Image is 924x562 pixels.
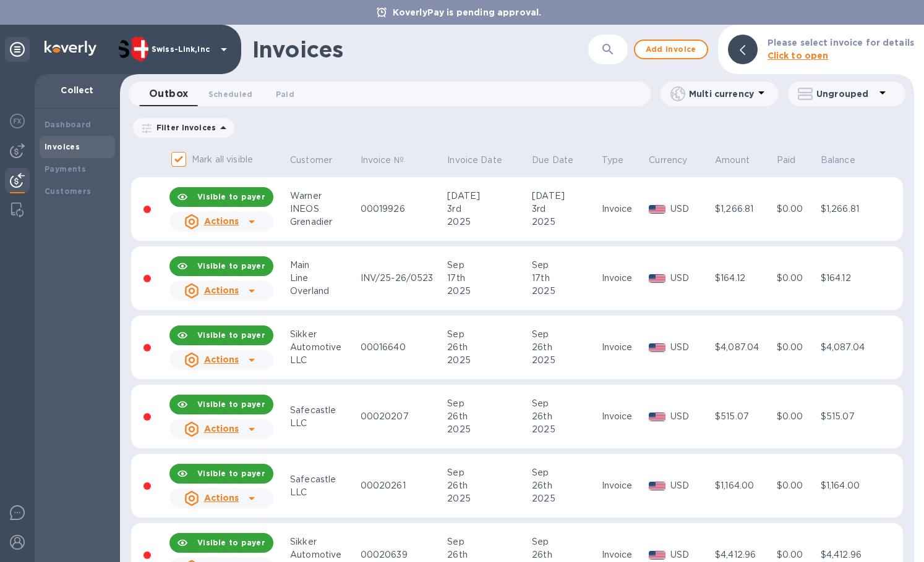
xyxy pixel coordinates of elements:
[290,404,357,417] div: Safecastle
[821,341,879,354] div: $4,087.04
[290,154,348,167] span: Customer
[447,154,518,167] span: Invoice Date
[152,45,213,54] p: Swiss-Link,Inc
[649,551,665,560] img: USD
[276,88,294,101] span: Paid
[532,154,589,167] span: Due Date
[290,328,357,341] div: Sikker
[715,154,766,167] span: Amount
[252,36,343,62] h1: Invoices
[290,216,357,229] div: Grenadier
[602,154,624,167] p: Type
[208,88,253,101] span: Scheduled
[447,479,528,492] div: 26th
[532,354,597,367] div: 2025
[821,272,879,285] div: $164.12
[532,535,597,548] div: Sep
[670,548,711,561] p: USD
[197,330,265,340] b: Visible to payer
[204,493,239,503] u: Actions
[768,51,829,61] b: Click to open
[532,423,597,436] div: 2025
[290,535,357,548] div: Sikker
[777,479,817,492] div: $0.00
[602,548,646,561] div: Invoice
[816,88,875,100] p: Ungrouped
[447,216,528,229] div: 2025
[532,328,597,341] div: Sep
[447,203,528,216] div: 3rd
[290,259,357,272] div: Main
[532,216,597,229] div: 2025
[649,482,665,490] img: USD
[387,6,548,19] p: KoverlyPay is pending approval.
[290,285,357,298] div: Overland
[447,285,528,298] div: 2025
[777,154,796,167] p: Paid
[447,492,528,505] div: 2025
[532,154,573,167] p: Due Date
[777,203,817,216] div: $0.00
[715,341,773,354] div: $4,087.04
[204,216,239,226] u: Actions
[532,203,597,216] div: 3rd
[649,205,665,214] img: USD
[290,203,357,216] div: INEOS
[197,192,265,201] b: Visible to payer
[821,203,879,216] div: $1,266.81
[361,479,444,492] div: 00020261
[45,84,110,96] p: Collect
[715,410,773,423] div: $515.07
[532,341,597,354] div: 26th
[649,154,703,167] span: Currency
[715,203,773,216] div: $1,266.81
[45,187,92,196] b: Customers
[715,154,750,167] p: Amount
[197,261,265,271] b: Visible to payer
[532,410,597,423] div: 26th
[532,190,597,203] div: [DATE]
[602,154,640,167] span: Type
[361,154,420,167] span: Invoice №
[715,548,773,561] div: $4,412.96
[821,410,879,423] div: $515.07
[447,354,528,367] div: 2025
[290,548,357,561] div: Automotive
[532,272,597,285] div: 17th
[10,114,25,128] img: Foreign exchange
[152,122,216,133] p: Filter Invoices
[5,37,30,62] div: Unpin categories
[361,272,444,285] div: INV/25-26/0523
[821,154,855,167] p: Balance
[602,272,646,285] div: Invoice
[447,190,528,203] div: [DATE]
[821,154,871,167] span: Balance
[290,417,357,430] div: LLC
[447,466,528,479] div: Sep
[777,154,812,167] span: Paid
[290,473,357,486] div: Safecastle
[532,259,597,272] div: Sep
[447,535,528,548] div: Sep
[447,328,528,341] div: Sep
[532,479,597,492] div: 26th
[670,272,711,285] p: USD
[361,410,444,423] div: 00020207
[447,548,528,561] div: 26th
[645,42,697,57] span: Add invoice
[290,486,357,499] div: LLC
[447,259,528,272] div: Sep
[447,397,528,410] div: Sep
[290,154,332,167] p: Customer
[204,354,239,364] u: Actions
[532,397,597,410] div: Sep
[447,154,502,167] p: Invoice Date
[447,341,528,354] div: 26th
[715,479,773,492] div: $1,164.00
[290,354,357,367] div: LLC
[689,88,754,100] p: Multi currency
[290,341,357,354] div: Automotive
[361,203,444,216] div: 00019926
[602,341,646,354] div: Invoice
[361,548,444,561] div: 00020639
